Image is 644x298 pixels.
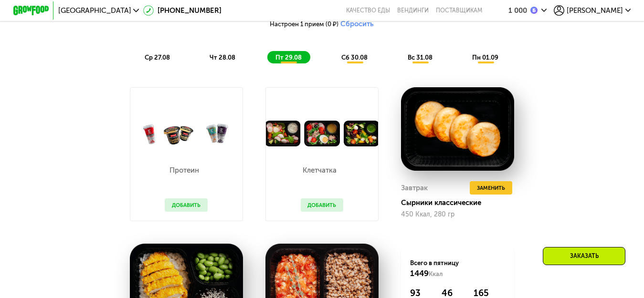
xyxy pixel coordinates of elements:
[346,7,390,14] a: Качество еды
[301,198,344,212] button: Добавить
[408,54,433,61] span: вс 31.08
[543,247,625,265] div: Заказать
[340,20,374,29] button: Сбросить
[210,54,235,61] span: чт 28.08
[270,21,338,27] span: Настроен 1 прием (0 ₽)
[275,54,302,61] span: пт 29.08
[401,211,514,218] div: 450 Ккал, 280 гр
[508,7,527,14] div: 1 000
[145,54,170,61] span: ср 27.08
[567,7,623,14] span: [PERSON_NAME]
[165,198,208,212] button: Добавить
[341,54,368,61] span: сб 30.08
[470,181,512,195] button: Заменить
[58,7,131,14] span: [GEOGRAPHIC_DATA]
[301,167,339,174] p: Клетчатка
[436,7,482,14] div: поставщикам
[165,167,203,174] p: Протеин
[477,184,505,193] span: Заменить
[410,268,429,278] span: 1449
[401,181,428,195] div: Завтрак
[429,270,443,277] span: Ккал
[472,54,498,61] span: пн 01.09
[397,7,429,14] a: Вендинги
[401,198,521,207] div: Сырники классические
[143,5,222,16] a: [PHONE_NUMBER]
[410,259,506,278] div: Всего в пятницу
